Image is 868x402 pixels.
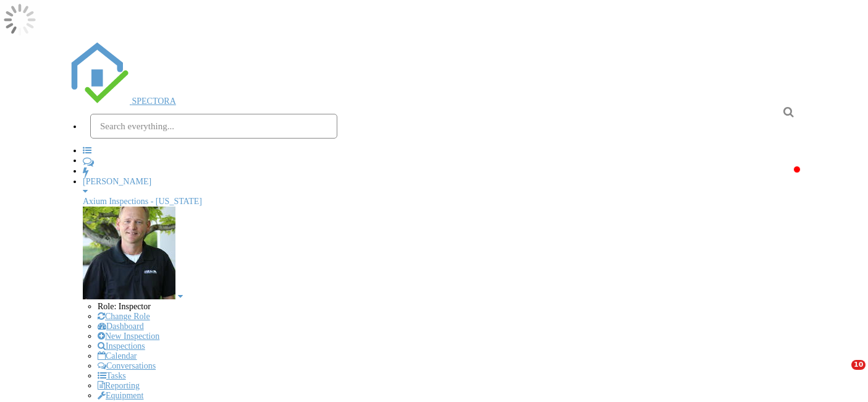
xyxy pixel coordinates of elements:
a: Inspections [98,341,145,351]
a: SPECTORA [68,96,176,106]
a: Equipment [98,391,143,400]
a: Change Role [98,312,150,321]
a: Dashboard [98,322,144,331]
div: Axium Inspections - Colorado [83,197,800,207]
div: [PERSON_NAME] [83,177,800,187]
a: Tasks [98,371,126,380]
a: New Inspection [98,331,159,341]
span: SPECTORA [132,96,176,106]
span: Role: Inspector [98,302,151,311]
iframe: Intercom live chat [826,360,856,390]
img: The Best Home Inspection Software - Spectora [68,42,130,104]
img: tim_krapfl_2.jpeg [83,207,175,299]
span: 10 [851,360,866,370]
a: Calendar [98,351,137,361]
a: Reporting [98,381,140,390]
a: Conversations [98,361,156,370]
input: Search everything... [90,114,337,139]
